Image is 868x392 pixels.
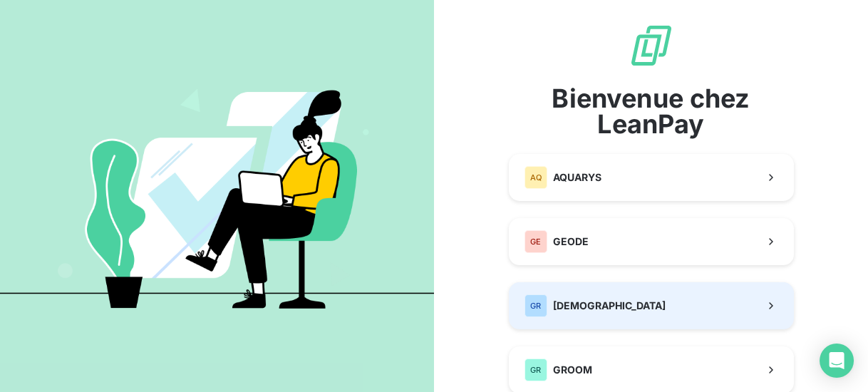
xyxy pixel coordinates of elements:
[509,86,794,137] span: Bienvenue chez LeanPay
[553,299,666,313] span: [DEMOGRAPHIC_DATA]
[509,282,794,329] button: GR[DEMOGRAPHIC_DATA]
[553,170,601,185] span: AQUARYS
[553,234,589,249] span: GEODE
[509,218,794,265] button: GEGEODE
[525,230,547,253] div: GE
[553,363,592,377] span: GROOM
[820,344,854,378] div: Open Intercom Messenger
[629,23,674,68] img: logo sigle
[509,154,794,201] button: AQAQUARYS
[525,166,547,189] div: AQ
[525,359,547,381] div: GR
[525,294,547,317] div: GR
